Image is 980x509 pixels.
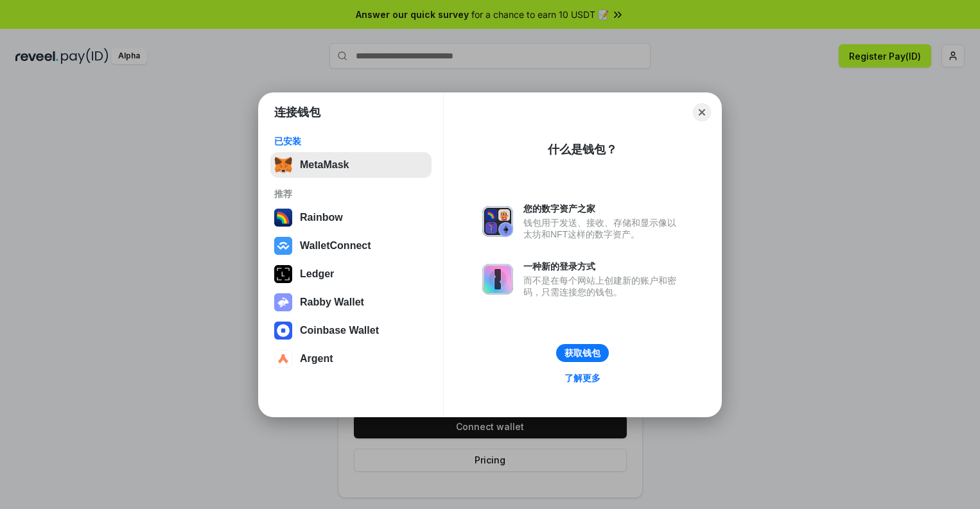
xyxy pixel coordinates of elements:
button: 获取钱包 [556,344,609,362]
button: Ledger [270,261,432,287]
div: 推荐 [274,188,428,200]
button: MetaMask [270,152,432,178]
img: svg+xml,%3Csvg%20fill%3D%22none%22%20height%3D%2233%22%20viewBox%3D%220%200%2035%2033%22%20width%... [274,156,292,174]
div: 一种新的登录方式 [523,261,683,272]
div: Ledger [300,268,334,280]
button: Argent [270,346,432,372]
div: WalletConnect [300,240,371,252]
img: svg+xml,%3Csvg%20width%3D%22120%22%20height%3D%22120%22%20viewBox%3D%220%200%20120%20120%22%20fil... [274,209,292,227]
img: svg+xml,%3Csvg%20width%3D%2228%22%20height%3D%2228%22%20viewBox%3D%220%200%2028%2028%22%20fill%3D... [274,350,292,368]
div: 什么是钱包？ [548,142,617,157]
div: Rainbow [300,212,343,223]
div: Argent [300,353,333,365]
div: 获取钱包 [564,347,600,359]
h1: 连接钱包 [274,105,320,120]
button: WalletConnect [270,233,432,259]
div: 钱包用于发送、接收、存储和显示像以太坊和NFT这样的数字资产。 [523,217,683,240]
a: 了解更多 [557,370,608,386]
button: Coinbase Wallet [270,318,432,343]
div: MetaMask [300,159,349,171]
button: Rabby Wallet [270,289,432,315]
button: Close [693,103,711,121]
div: 您的数字资产之家 [523,203,683,214]
div: Rabby Wallet [300,297,364,308]
img: svg+xml,%3Csvg%20width%3D%2228%22%20height%3D%2228%22%20viewBox%3D%220%200%2028%2028%22%20fill%3D... [274,237,292,255]
img: svg+xml,%3Csvg%20xmlns%3D%22http%3A%2F%2Fwww.w3.org%2F2000%2Fsvg%22%20fill%3D%22none%22%20viewBox... [482,206,513,237]
img: svg+xml,%3Csvg%20width%3D%2228%22%20height%3D%2228%22%20viewBox%3D%220%200%2028%2028%22%20fill%3D... [274,322,292,340]
img: svg+xml,%3Csvg%20xmlns%3D%22http%3A%2F%2Fwww.w3.org%2F2000%2Fsvg%22%20fill%3D%22none%22%20viewBox... [482,264,513,295]
div: 已安装 [274,135,428,147]
div: Coinbase Wallet [300,325,379,336]
div: 而不是在每个网站上创建新的账户和密码，只需连接您的钱包。 [523,275,683,298]
img: svg+xml,%3Csvg%20xmlns%3D%22http%3A%2F%2Fwww.w3.org%2F2000%2Fsvg%22%20width%3D%2228%22%20height%3... [274,265,292,283]
img: svg+xml,%3Csvg%20xmlns%3D%22http%3A%2F%2Fwww.w3.org%2F2000%2Fsvg%22%20fill%3D%22none%22%20viewBox... [274,293,292,311]
button: Rainbow [270,205,432,230]
div: 了解更多 [564,372,600,384]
